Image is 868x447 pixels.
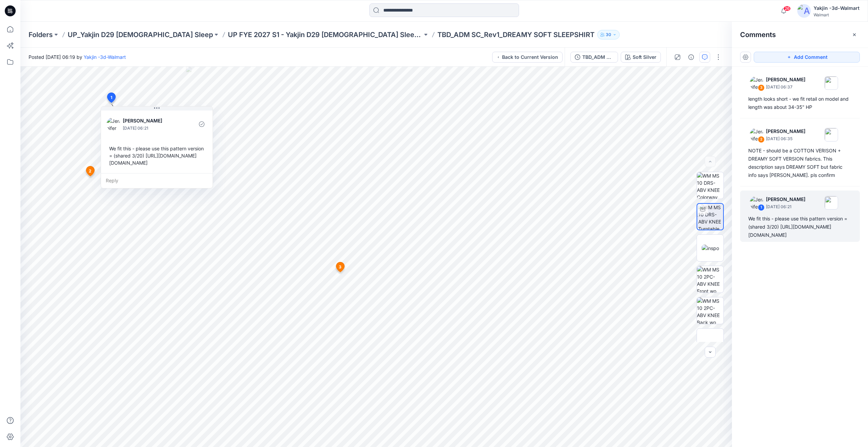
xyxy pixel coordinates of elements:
[621,52,661,63] button: Soft Silver
[766,84,805,90] p: [DATE] 06:37
[106,117,120,131] img: Jennifer Yerkes
[748,147,852,179] div: NOTE - should be a COTTON VERISON + DREAMY SOFT VERSION fabrics. This description says DREAMY SOF...
[766,135,805,142] p: [DATE] 06:35
[814,4,859,12] div: Yakjin -3d-Walmart
[686,52,697,63] button: Details
[582,53,614,61] div: TBD_ADM SC_Dreamy Soft Sleepshirt
[750,128,763,142] img: Jennifer Yerkes
[783,6,791,11] span: 26
[758,204,765,211] div: 1
[633,53,656,61] div: Soft Silver
[697,297,723,324] img: WM MS 10 2PC-ABV KNEE Back wo Avatar
[702,245,719,252] img: inspo
[766,203,805,210] p: [DATE] 06:21
[84,54,126,60] a: Yakjin -3d-Walmart
[101,173,213,188] div: Reply
[766,127,805,135] p: [PERSON_NAME]
[29,53,126,61] span: Posted [DATE] 06:19 by
[606,31,611,38] p: 30
[797,4,811,18] img: avatar
[766,195,805,203] p: [PERSON_NAME]
[492,52,563,63] button: Back to Current Version
[597,30,620,39] button: 30
[697,329,723,355] img: WM MS 10 2PC-ABV KNEE Hip Side 1 wo Avatar
[748,95,852,111] div: length looks short - we fit retail on model and length was about 34-35" HP
[750,76,763,90] img: Jennifer Yerkes
[754,52,860,63] button: Add Comment
[123,117,178,125] p: [PERSON_NAME]
[740,31,776,39] h2: Comments
[814,12,859,17] div: Walmart
[750,196,763,210] img: Jennifer Yerkes
[106,142,207,169] div: We fit this - please use this pattern version = (shared 3/20) [URL][DOMAIN_NAME][DOMAIN_NAME]
[111,95,112,101] span: 1
[766,76,805,84] p: [PERSON_NAME]
[748,215,852,239] div: We fit this - please use this pattern version = (shared 3/20) [URL][DOMAIN_NAME][DOMAIN_NAME]
[29,30,53,39] a: Folders
[570,52,618,63] button: TBD_ADM SC_Dreamy Soft Sleepshirt
[697,266,723,293] img: WM MS 10 2PC-ABV KNEE Front wo Avatar
[758,84,765,91] div: 3
[89,168,91,174] span: 2
[698,204,723,230] img: WM MS 10 DRS-ABV KNEE Turntable with Avatar
[758,136,765,143] div: 2
[339,264,341,270] span: 3
[228,30,422,39] a: UP FYE 2027 S1 - Yakjin D29 [DEMOGRAPHIC_DATA] Sleepwear
[437,30,595,39] p: TBD_ADM SC_Rev1_DREAMY SOFT SLEEPSHIRT
[697,172,723,199] img: WM MS 10 DRS-ABV KNEE Colorway wo Avatar
[123,125,178,132] p: [DATE] 06:21
[68,30,213,39] a: UP_Yakjin D29 [DEMOGRAPHIC_DATA] Sleep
